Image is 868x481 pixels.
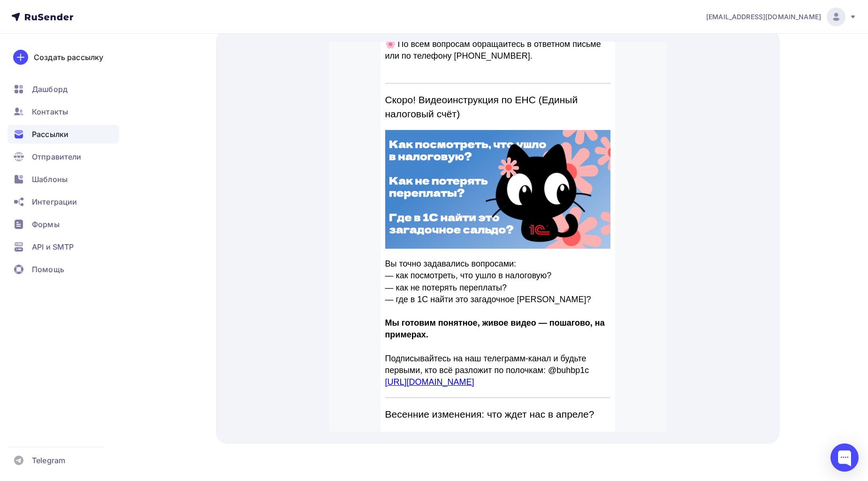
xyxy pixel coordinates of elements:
[32,219,60,230] span: Формы
[56,276,276,298] strong: Мы готовим понятное, живое видео — пошагово, на примерах.
[32,174,68,185] span: Шаблоны
[8,125,119,144] a: Рассылки
[32,241,74,252] span: API и SMTP
[8,215,119,234] a: Формы
[32,84,68,95] span: Дашборд
[32,129,69,140] span: Рассылки
[56,389,282,412] p: Вышел новый выпуск журнала "Бух.1С". Специально для вас сохранили в :
[706,12,821,22] span: [EMAIL_ADDRESS][DOMAIN_NAME]
[32,151,82,162] span: Отправители
[32,264,64,275] span: Помощь
[56,366,282,379] p: Весенние изменения: что ждет нас в апреле?
[8,102,119,121] a: Контакты
[32,455,65,466] span: Telegram
[706,8,857,26] a: [EMAIL_ADDRESS][DOMAIN_NAME]
[32,106,68,117] span: Контакты
[34,52,103,63] div: Создать рассылку
[8,80,119,99] a: Дашборд
[56,51,282,79] p: Скоро! Видеоинструкция по ЕНС (Единый налоговый счёт)
[32,196,77,207] span: Интеграции
[56,216,282,264] p: Вы точно задавались вопросами: — как посмотреть, что ушло в налоговую? — как не потерять переплат...
[8,147,119,166] a: Отправители
[8,170,119,189] a: Шаблоны
[56,336,145,345] a: [URL][DOMAIN_NAME]
[56,299,282,335] p: Подписывайтесь на наш телеграмм-канал и будьте первыми, кто всё разложит по полочкам: @buhbp1c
